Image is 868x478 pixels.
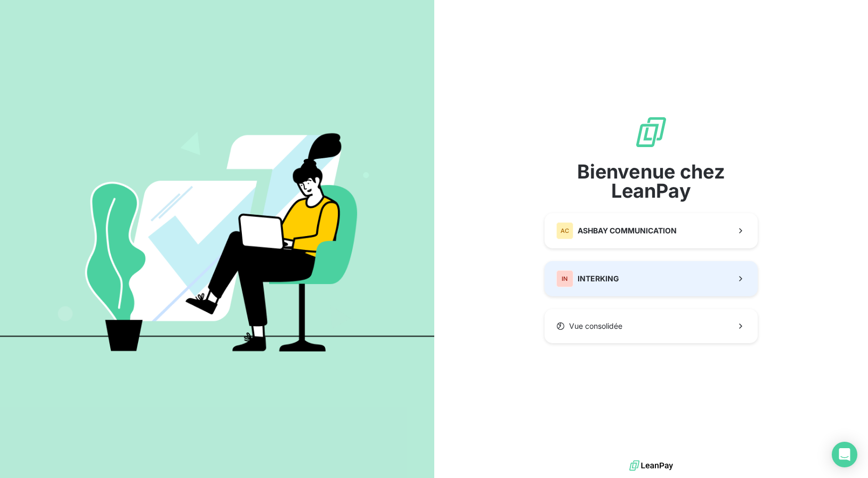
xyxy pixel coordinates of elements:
[578,273,619,284] span: INTERKING
[556,222,573,239] div: AC
[634,115,668,149] img: logo sigle
[569,321,622,331] span: Vue consolidée
[545,162,758,200] span: Bienvenue chez LeanPay
[556,270,573,287] div: IN
[832,442,857,467] div: Open Intercom Messenger
[545,213,758,248] button: ACASHBAY COMMUNICATION
[629,458,673,474] img: logo
[545,261,758,296] button: ININTERKING
[545,309,758,343] button: Vue consolidée
[578,225,677,236] span: ASHBAY COMMUNICATION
